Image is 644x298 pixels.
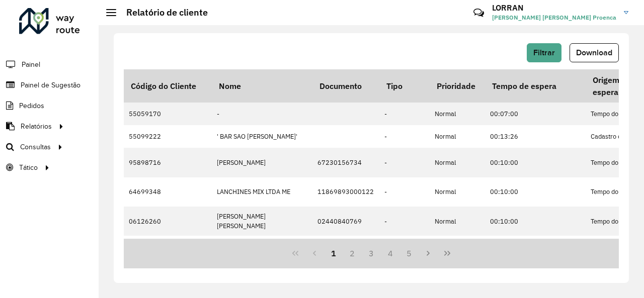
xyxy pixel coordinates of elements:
td: 02440840769 [312,207,379,236]
th: Código do Cliente [124,69,212,103]
td: Normal [430,177,485,207]
span: Tático [19,162,38,173]
button: Download [570,43,619,62]
button: Next Page [419,244,438,263]
h3: LORRAN [492,3,616,13]
td: ' BAR SAO [PERSON_NAME]' [212,125,312,148]
td: 00:07:00 [485,103,586,125]
td: 95898716 [124,148,212,177]
a: Contato Rápido [468,2,490,24]
td: 11869893000122 [312,177,379,207]
td: 00:07:00 [485,236,586,265]
button: 1 [324,244,343,263]
td: 00:10:00 [485,177,586,207]
td: [PERSON_NAME] DO [PERSON_NAME] [212,236,312,265]
button: 3 [362,244,381,263]
td: - [379,207,430,236]
button: Filtrar [527,43,561,62]
td: 00:13:26 [485,125,586,148]
td: LANCHINES MIX LTDA ME [212,177,312,207]
span: [PERSON_NAME] [PERSON_NAME] Proenca [492,13,616,22]
td: - [379,125,430,148]
td: Normal [430,207,485,236]
td: - [379,177,430,207]
td: - [379,236,430,265]
td: 55059170 [124,103,212,125]
td: 06126260 [124,207,212,236]
td: - [379,148,430,177]
span: Relatórios [21,121,52,132]
span: Download [576,48,612,57]
span: Pedidos [19,101,44,111]
th: Documento [312,69,379,103]
td: Normal [430,236,485,265]
span: Painel de Sugestão [21,80,80,90]
td: Normal [430,103,485,125]
td: 55099222 [124,125,212,148]
button: 4 [381,244,400,263]
td: Normal [430,148,485,177]
td: 00:10:00 [485,207,586,236]
th: Tipo [379,69,430,103]
button: Last Page [438,244,457,263]
td: [PERSON_NAME] [212,148,312,177]
button: 2 [343,244,362,263]
th: Prioridade [430,69,485,103]
h2: Relatório de cliente [116,7,208,18]
td: Normal [430,125,485,148]
td: 64699348 [124,177,212,207]
span: Filtrar [533,48,555,57]
td: - [379,103,430,125]
span: Consultas [20,142,51,152]
button: 5 [400,244,419,263]
td: - [212,103,312,125]
td: 55054141 [124,236,212,265]
th: Nome [212,69,312,103]
th: Tempo de espera [485,69,586,103]
span: Painel [22,59,40,70]
td: 67230156734 [312,148,379,177]
td: [PERSON_NAME] [PERSON_NAME] [212,207,312,236]
td: 97312851720 [312,236,379,265]
td: 00:10:00 [485,148,586,177]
